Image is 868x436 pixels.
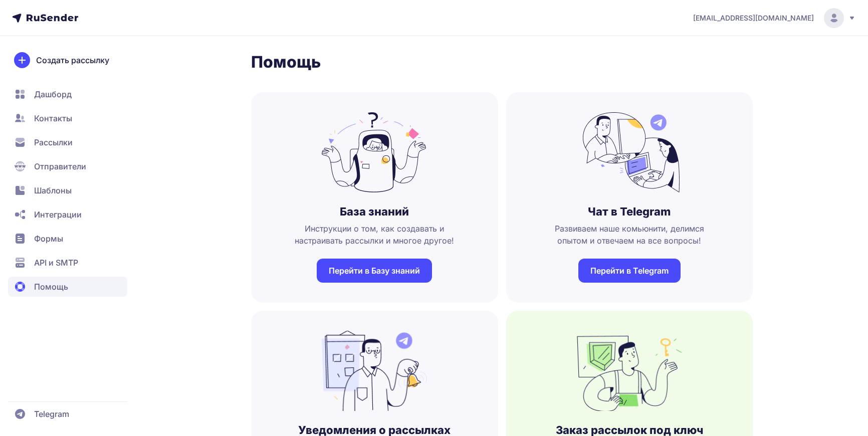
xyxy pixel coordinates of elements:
span: Рассылки [34,136,73,148]
span: Помощь [34,281,68,293]
h3: Чат в Telegram [588,204,671,219]
img: no_photo [577,112,682,192]
a: Перейти в Telegram [578,259,681,283]
img: no_photo [577,331,682,411]
a: Telegram [8,404,127,424]
img: no_photo [322,331,427,411]
span: Формы [34,233,63,245]
span: API и SMTP [34,257,78,269]
h1: Помощь [251,52,753,72]
img: no_photo [322,112,427,192]
span: Создать рассылку [36,54,109,66]
span: Контакты [34,112,72,124]
span: [EMAIL_ADDRESS][DOMAIN_NAME] [693,13,814,23]
span: Отправители [34,160,86,172]
span: Шаблоны [34,184,72,196]
span: Дашборд [34,88,72,100]
span: Инструкции о том, как создавать и настраивать рассылки и многое другое! [267,223,482,247]
span: Интеграции [34,208,82,221]
span: Telegram [34,408,69,420]
a: Перейти в Базу знаний [317,259,432,283]
span: Развиваем наше комьюнити, делимся опытом и отвечаем на все вопросы! [522,223,737,247]
h3: База знаний [340,204,409,219]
